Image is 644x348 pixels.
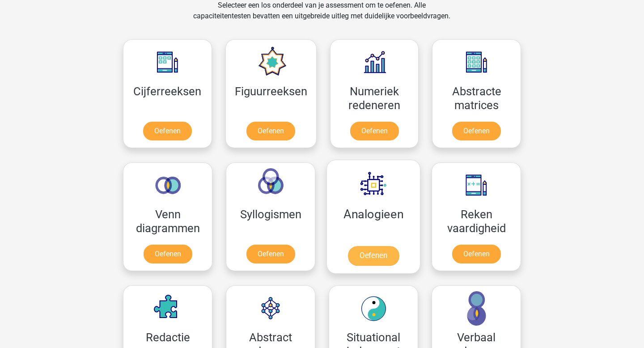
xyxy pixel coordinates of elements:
[348,246,399,266] a: Oefenen
[144,245,192,263] a: Oefenen
[452,122,501,140] a: Oefenen
[246,122,295,140] a: Oefenen
[246,245,295,263] a: Oefenen
[350,122,399,140] a: Oefenen
[143,122,192,140] a: Oefenen
[452,245,501,263] a: Oefenen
